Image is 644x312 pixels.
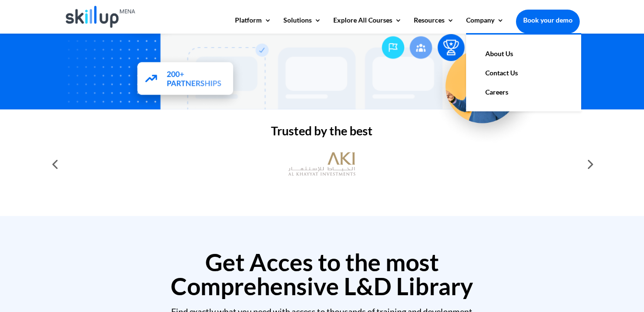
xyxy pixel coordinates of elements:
[516,10,580,31] a: Book your demo
[476,83,572,102] a: Careers
[66,6,135,28] img: Skillup Mena
[430,29,543,142] img: Upskill your workforce - SkillUp
[596,266,644,312] iframe: Chat Widget
[466,17,504,33] a: Company
[333,17,402,33] a: Explore All Courses
[283,17,321,33] a: Solutions
[288,147,355,181] img: al khayyat investments logo
[476,63,572,83] a: Contact Us
[476,44,572,63] a: About Us
[235,17,271,33] a: Platform
[414,17,454,33] a: Resources
[64,125,579,142] h2: Trusted by the best
[126,54,245,109] img: Partners - SkillUp Mena
[64,250,579,303] h2: Get Acces to the most Comprehensive L&D Library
